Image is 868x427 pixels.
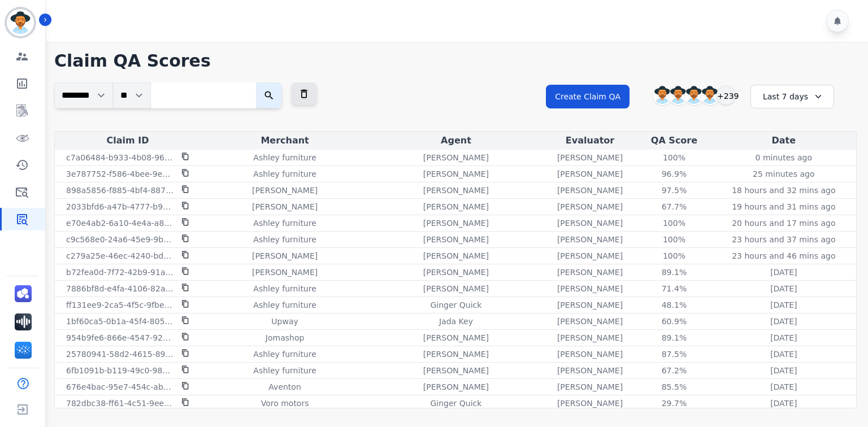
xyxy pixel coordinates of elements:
p: [PERSON_NAME] [557,217,623,229]
div: QA Score [639,134,709,147]
p: c9c568e0-24a6-45e9-9b4c-957b3adf6255 [66,234,175,245]
p: c279a25e-46ec-4240-bd63-12b2de1badb8 [66,250,175,262]
div: Evaluator [545,134,635,147]
div: 89.1% [649,332,700,343]
p: [PERSON_NAME] [423,332,489,343]
p: [DATE] [770,267,797,278]
p: [PERSON_NAME] [252,267,318,278]
div: 100% [649,250,700,262]
p: Ginger Quick [430,398,481,409]
p: ff131ee9-2ca5-4f5c-9fbe-7fc070765e00 [66,299,175,311]
p: b72fea0d-7f72-42b9-91ac-1656dd063d3b [66,267,175,278]
p: [DATE] [770,299,797,311]
p: [PERSON_NAME] [423,152,489,163]
p: 898a5856-f885-4bf4-887b-eef0ac1e8a9e [66,185,175,196]
p: Aventon [268,381,301,393]
p: 25 minutes ago [753,168,814,180]
p: 18 hours and 32 mins ago [732,185,835,196]
p: Ashley furniture [253,365,316,376]
div: 97.5% [649,185,700,196]
p: [PERSON_NAME] [423,348,489,360]
p: [PERSON_NAME] [423,365,489,376]
p: Ginger Quick [430,299,481,311]
p: [PERSON_NAME] [557,348,623,360]
p: [PERSON_NAME] [252,185,318,196]
p: [PERSON_NAME] [423,381,489,393]
p: Upway [271,316,298,327]
p: [PERSON_NAME] [557,185,623,196]
div: Last 7 days [750,85,834,108]
div: Merchant [203,134,367,147]
p: Ashley furniture [253,217,316,229]
p: [PERSON_NAME] [423,283,489,294]
div: 60.9% [649,316,700,327]
div: 48.1% [649,299,700,311]
p: [PERSON_NAME] [423,217,489,229]
p: 23 hours and 37 mins ago [732,234,835,245]
p: [PERSON_NAME] [557,168,623,180]
p: [DATE] [770,348,797,360]
img: Bordered avatar [7,9,34,36]
button: Create Claim QA [546,85,630,108]
p: 23 hours and 46 mins ago [732,250,835,262]
p: 782dbc38-ff61-4c51-9ee9-0273bb933afb [66,398,175,409]
p: 2033bfd6-a47b-4777-b9e7-9c1d4996560c [66,201,175,212]
p: [PERSON_NAME] [423,168,489,180]
p: [DATE] [770,283,797,294]
p: [PERSON_NAME] [557,316,623,327]
p: [PERSON_NAME] [423,185,489,196]
p: [PERSON_NAME] [252,250,318,262]
p: 1bf60ca5-0b1a-45f4-8059-792c115c334e [66,316,175,327]
p: [PERSON_NAME] [557,267,623,278]
p: Jomashop [266,332,305,343]
p: [PERSON_NAME] [252,201,318,212]
div: 89.1% [649,267,700,278]
p: 3e787752-f586-4bee-9ece-0cbc561140c0 [66,168,175,180]
p: [PERSON_NAME] [557,283,623,294]
p: 7886bf8d-e4fa-4106-82a9-0eced88d64de [66,283,175,294]
div: 67.2% [649,365,700,376]
p: [PERSON_NAME] [423,250,489,262]
p: Ashley furniture [253,283,316,294]
p: Jada Key [439,316,473,327]
p: [PERSON_NAME] [557,152,623,163]
p: 19 hours and 31 mins ago [732,201,835,212]
p: [PERSON_NAME] [557,332,623,343]
p: e70e4ab2-6a10-4e4a-a893-0d29edafd8d3 [66,217,175,229]
p: [PERSON_NAME] [557,398,623,409]
p: 25780941-58d2-4615-89f9-1fa7a5ce3ec6 [66,348,175,360]
div: 85.5% [649,381,700,393]
div: 71.4% [649,283,700,294]
div: 87.5% [649,348,700,360]
p: Ashley furniture [253,348,316,360]
p: 20 hours and 17 mins ago [732,217,835,229]
p: c7a06484-b933-4b08-96e0-139341fec2b5 [66,152,175,163]
p: [PERSON_NAME] [423,267,489,278]
div: +239 [717,86,736,105]
p: 954b9fe6-866e-4547-920b-462c4e5f17a9 [66,332,175,343]
p: 0 minutes ago [756,152,813,163]
div: 100% [649,217,700,229]
p: [PERSON_NAME] [557,234,623,245]
p: Ashley furniture [253,299,316,311]
div: Agent [371,134,541,147]
p: [PERSON_NAME] [557,365,623,376]
div: 100% [649,152,700,163]
h1: Claim QA Scores [54,51,857,71]
p: [DATE] [770,332,797,343]
div: 100% [649,234,700,245]
p: [PERSON_NAME] [557,299,623,311]
div: Date [714,134,854,147]
p: Ashley furniture [253,152,316,163]
div: 29.7% [649,398,700,409]
p: [PERSON_NAME] [423,234,489,245]
div: 67.7% [649,201,700,212]
p: 6fb1091b-b119-49c0-98e2-372d10d90dcc [66,365,175,376]
p: Ashley furniture [253,168,316,180]
div: 96.9% [649,168,700,180]
p: Voro motors [261,398,309,409]
p: [PERSON_NAME] [557,201,623,212]
p: 676e4bac-95e7-454c-ab78-342a0a8490a1 [66,381,175,393]
p: [DATE] [770,381,797,393]
p: [DATE] [770,365,797,376]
